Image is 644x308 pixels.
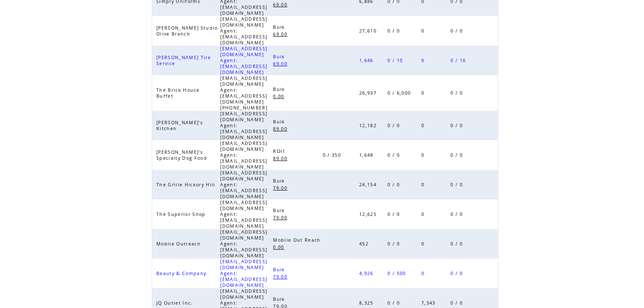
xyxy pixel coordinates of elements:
span: 0 [421,270,426,276]
span: 0 / 0 [450,270,465,276]
span: [PERSON_NAME]'s Specialty Dog Food [156,149,209,161]
span: 0 [421,182,426,188]
span: Bulk [273,178,287,184]
span: 0 / 0 [450,182,465,188]
span: 12,182 [359,123,379,128]
span: [EMAIL_ADDRESS][DOMAIN_NAME] Agent: [EMAIL_ADDRESS][DOMAIN_NAME] [PHONE_NUMBER] [220,75,270,111]
span: 0 [421,90,426,96]
span: 0 / 500 [387,270,408,276]
span: 0 / 0 [387,123,402,128]
span: 69.00 [273,61,289,67]
span: ROI1 [273,148,287,154]
span: 1,648 [359,152,376,158]
span: 0 / 10 [450,57,468,63]
a: 89.00 [273,125,292,132]
span: Beauty & Company [156,270,208,276]
span: [PERSON_NAME] Tire Service [156,55,211,66]
span: 27,610 [359,28,379,34]
span: 0 [421,241,426,247]
span: 0 / 0 [450,123,465,128]
span: 0.00 [273,244,286,250]
span: 4,926 [359,270,376,276]
span: 0 / 0 [387,211,402,217]
span: 0 / 0 [450,300,465,306]
span: 8,325 [359,300,376,306]
span: 69.00 [273,31,289,37]
span: 0 / 350 [323,152,343,158]
span: Bulk [273,207,287,213]
span: [EMAIL_ADDRESS][DOMAIN_NAME] Agent: [EMAIL_ADDRESS][DOMAIN_NAME] [220,111,267,140]
span: [EMAIL_ADDRESS][DOMAIN_NAME] Agent: [EMAIL_ADDRESS][DOMAIN_NAME] [220,16,267,46]
span: 0 / 0 [387,182,402,188]
span: 79.00 [273,274,289,280]
span: Mobile Outreach [156,241,203,247]
span: [EMAIL_ADDRESS][DOMAIN_NAME] Agent: [EMAIL_ADDRESS][DOMAIN_NAME] [220,140,267,170]
span: [EMAIL_ADDRESS][DOMAIN_NAME] Agent: [EMAIL_ADDRESS][DOMAIN_NAME] [220,170,267,199]
span: 0 / 0 [450,241,465,247]
span: 1,646 [359,57,376,63]
span: 0 / 6,000 [387,90,413,96]
span: 79.00 [273,215,289,221]
a: 69.00 [273,0,292,8]
span: The Grille Hickory Hill [156,182,218,188]
span: 7,343 [421,300,438,306]
span: 0 [421,211,426,217]
span: 0 [421,28,426,34]
span: 0 [421,123,426,128]
span: [EMAIL_ADDRESS][DOMAIN_NAME] Agent: [EMAIL_ADDRESS][DOMAIN_NAME] [220,199,267,229]
span: 0 / 0 [450,211,465,217]
a: 79.00 [273,273,292,280]
span: 24,154 [359,182,379,188]
span: 69.00 [273,2,289,8]
span: [EMAIL_ADDRESS][DOMAIN_NAME] Agent: [EMAIL_ADDRESS][DOMAIN_NAME] [220,259,267,288]
span: 12,625 [359,211,379,217]
span: The Brick House Buffet [156,87,199,99]
span: 26,937 [359,90,379,96]
span: Bulk [273,54,287,60]
span: Bulk [273,119,287,125]
span: [EMAIL_ADDRESS][DOMAIN_NAME] Agent: [EMAIL_ADDRESS][DOMAIN_NAME] [220,46,267,75]
span: JQ Outlet Inc. [156,300,195,306]
a: 0.00 [273,243,288,250]
span: Bulk [273,24,287,30]
span: [PERSON_NAME] Studio Olive Branch [156,25,218,37]
a: 69.00 [273,60,292,67]
span: [EMAIL_ADDRESS][DOMAIN_NAME] Agent: [EMAIL_ADDRESS][DOMAIN_NAME] [220,229,267,259]
a: 79.00 [273,213,292,221]
span: Bulk [273,296,287,302]
a: 89.00 [273,154,292,161]
span: [PERSON_NAME]'s Kitchen [156,120,203,131]
a: 79.00 [273,184,292,191]
span: 0 / 0 [387,28,402,34]
span: 0 / 10 [387,57,405,63]
span: Bulk [273,267,287,273]
span: 79.00 [273,185,289,191]
span: The Superior Shop [156,211,208,217]
span: 0 / 0 [387,300,402,306]
span: 0 [421,57,426,63]
a: 0.00 [273,92,288,99]
span: 89.00 [273,155,289,161]
span: 0.00 [273,93,286,99]
span: 0 / 0 [387,152,402,158]
span: 0 / 0 [387,241,402,247]
span: 452 [359,241,371,247]
span: 89.00 [273,126,289,132]
a: 69.00 [273,30,292,37]
span: 0 / 0 [450,28,465,34]
span: 0 / 0 [450,152,465,158]
span: Bulk [273,86,287,92]
span: Mobile Out Reach [273,237,322,243]
span: 0 [421,152,426,158]
span: 0 / 0 [450,90,465,96]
